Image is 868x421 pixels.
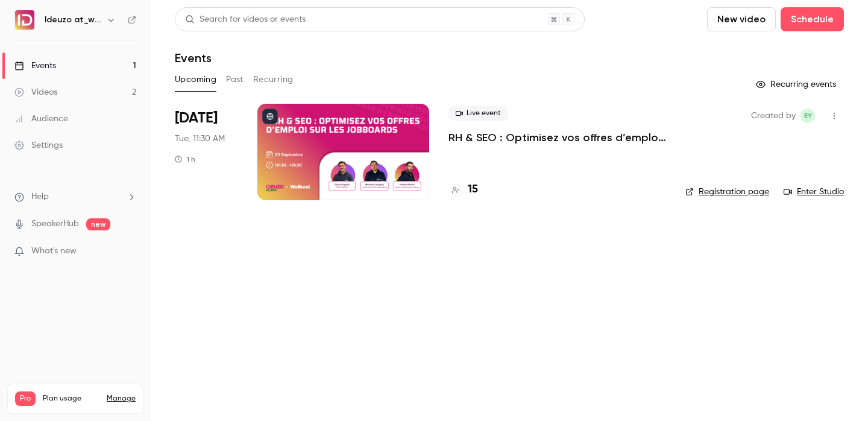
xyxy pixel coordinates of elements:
[448,106,508,121] span: Live event
[226,70,244,89] button: Past
[751,109,796,123] span: Created by
[15,391,36,406] span: Pro
[175,109,218,128] span: [DATE]
[468,182,478,198] h4: 15
[253,70,294,89] button: Recurring
[175,51,212,65] h1: Events
[86,218,110,230] span: new
[175,154,195,164] div: 1 h
[31,191,49,203] span: Help
[31,218,79,230] a: SpeakerHub
[14,60,56,72] div: Events
[175,133,225,145] span: Tue, 11:30 AM
[750,75,844,94] button: Recurring events
[45,14,101,26] h6: Ideuzo at_work
[31,245,77,258] span: What's new
[15,10,34,30] img: Ideuzo at_work
[14,191,136,203] li: help-dropdown-opener
[781,7,844,31] button: Schedule
[707,7,776,31] button: New video
[14,139,63,151] div: Settings
[784,186,844,198] a: Enter Studio
[185,13,306,26] div: Search for videos or events
[107,394,136,404] a: Manage
[448,182,478,198] a: 15
[14,113,68,125] div: Audience
[43,394,99,404] span: Plan usage
[804,109,812,123] span: EY
[175,70,216,89] button: Upcoming
[122,246,136,257] iframe: Noticeable Trigger
[448,130,666,145] a: RH & SEO : Optimisez vos offres d’emploi sur les jobboards
[175,104,238,200] div: Sep 23 Tue, 11:30 AM (Europe/Madrid)
[14,86,57,98] div: Videos
[800,109,815,123] span: Eva Yahiaoui
[685,186,769,198] a: Registration page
